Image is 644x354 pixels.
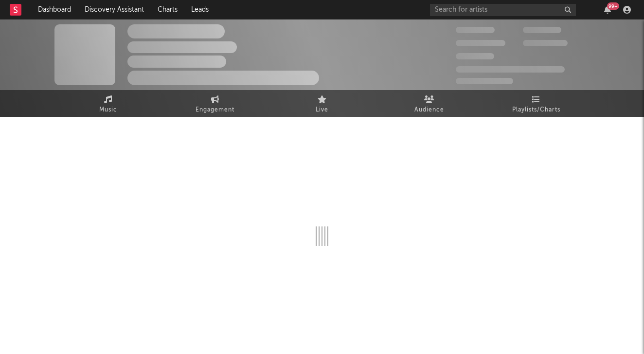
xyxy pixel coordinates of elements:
[430,4,576,16] input: Search for artists
[456,66,565,73] span: 50,000,000 Monthly Listeners
[268,90,376,117] a: Live
[161,90,268,117] a: Engagement
[607,2,619,10] div: 99 +
[483,90,590,117] a: Playlists/Charts
[512,104,560,116] span: Playlists/Charts
[54,90,161,117] a: Music
[523,27,561,33] span: 100,000
[196,104,234,116] span: Engagement
[414,104,444,116] span: Audience
[456,53,494,59] span: 100,000
[316,104,328,116] span: Live
[456,78,513,84] span: Jump Score: 85.0
[523,40,568,46] span: 1,000,000
[456,40,505,46] span: 50,000,000
[456,27,495,33] span: 300,000
[99,104,117,116] span: Music
[376,90,483,117] a: Audience
[604,6,611,14] button: 99+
